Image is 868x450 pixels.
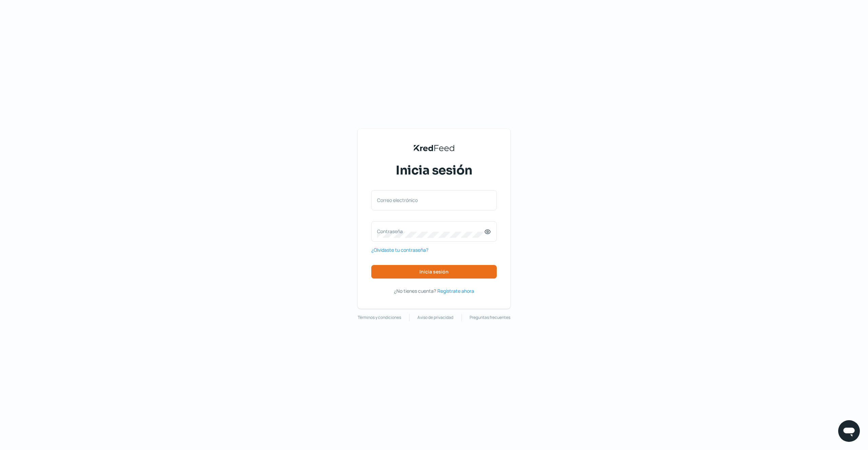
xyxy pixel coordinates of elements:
a: Términos y condiciones [358,314,401,321]
label: Contraseña [377,228,484,234]
span: ¿No tienes cuenta? [394,288,436,294]
a: Preguntas frecuentes [470,314,510,321]
a: Regístrate ahora [437,287,474,295]
a: Aviso de privacidad [417,314,453,321]
a: ¿Olvidaste tu contraseña? [371,246,428,254]
img: chatIcon [842,424,856,438]
span: Inicia sesión [419,269,449,274]
button: Inicia sesión [371,265,497,279]
span: Inicia sesión [396,162,472,179]
label: Correo electrónico [377,197,484,203]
